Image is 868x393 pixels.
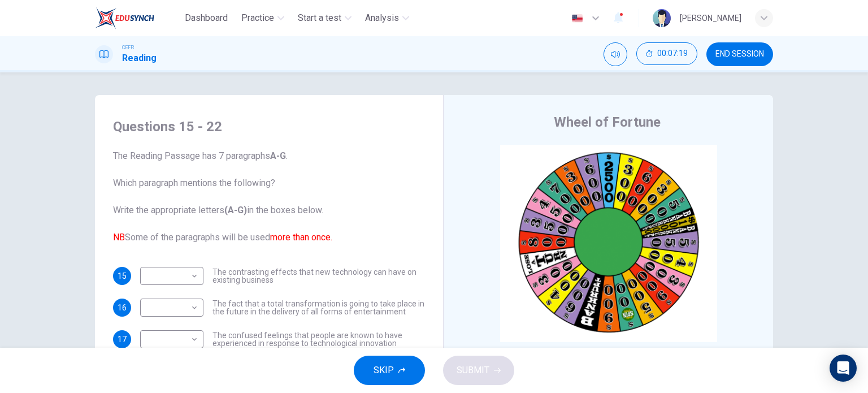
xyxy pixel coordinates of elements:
[224,205,247,215] b: (A-G)
[113,149,425,244] span: The Reading Passage has 7 paragraphs . Which paragraph mentions the following? Write the appropri...
[113,118,425,136] h4: Questions 15 - 22
[95,7,154,29] img: EduSynch logo
[122,51,157,65] h1: Reading
[680,11,741,25] div: [PERSON_NAME]
[118,272,127,280] span: 15
[212,268,425,284] span: The contrasting effects that new technology can have on existing business
[293,8,356,28] button: Start a test
[830,355,857,382] div: Open Intercom Messenger
[270,150,286,161] b: A-G
[298,11,341,25] span: Start a test
[706,42,773,66] button: END SESSION
[657,49,688,58] span: 00:07:19
[237,8,289,28] button: Practice
[118,335,127,343] span: 17
[95,7,180,29] a: EduSynch logo
[354,356,425,385] button: SKIP
[636,42,697,66] div: Hide
[270,232,332,243] font: more than once.
[554,113,661,131] h4: Wheel of Fortune
[374,362,394,378] span: SKIP
[241,11,274,25] span: Practice
[113,232,125,243] font: NB
[361,8,414,28] button: Analysis
[122,44,134,51] span: CEFR
[212,300,425,316] span: The fact that a total transformation is going to take place in the future in the delivery of all ...
[365,11,399,25] span: Analysis
[715,50,764,59] span: END SESSION
[212,331,425,347] span: The confused feelings that people are known to have experienced in response to technological inno...
[604,42,627,66] div: Mute
[118,304,127,312] span: 16
[653,9,671,27] img: Profile picture
[636,42,697,65] button: 00:07:19
[180,8,232,28] button: Dashboard
[185,11,228,25] span: Dashboard
[570,14,584,23] img: en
